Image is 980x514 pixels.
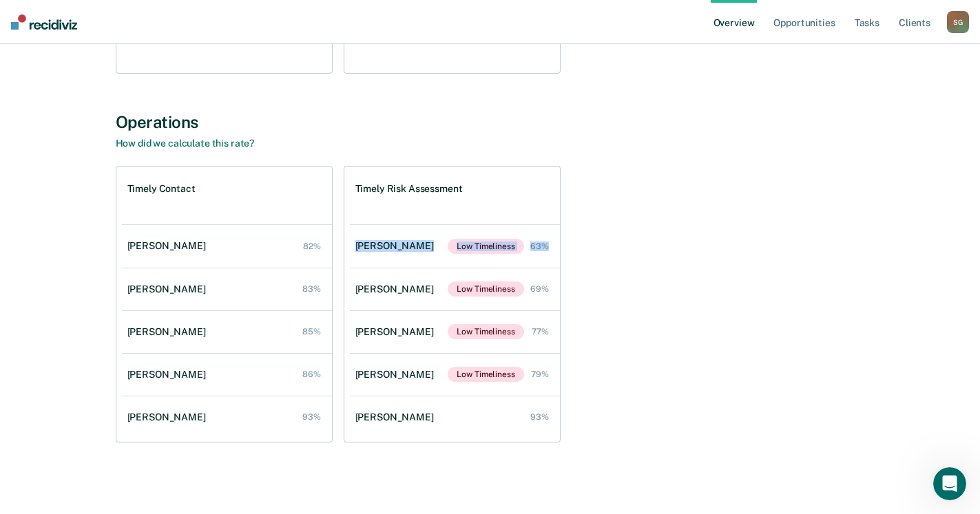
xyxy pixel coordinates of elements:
[448,324,523,339] span: Low Timeliness
[350,268,560,310] a: [PERSON_NAME]Low Timeliness 69%
[355,411,439,423] div: [PERSON_NAME]
[127,240,211,252] div: [PERSON_NAME]
[448,367,523,382] span: Low Timeliness
[532,327,549,336] div: 77%
[355,369,439,381] div: [PERSON_NAME]
[122,398,332,437] a: [PERSON_NAME] 93%
[947,11,969,33] button: SG
[350,353,560,396] a: [PERSON_NAME]Low Timeliness 79%
[350,225,560,268] a: [PERSON_NAME]Low Timeliness 63%
[350,398,560,437] a: [PERSON_NAME] 93%
[355,183,463,195] h1: Timely Risk Assessment
[530,284,549,294] div: 69%
[127,283,211,295] div: [PERSON_NAME]
[448,239,523,254] span: Low Timeliness
[947,11,969,33] div: S G
[350,310,560,353] a: [PERSON_NAME]Low Timeliness 77%
[122,226,332,266] a: [PERSON_NAME] 82%
[302,370,321,379] div: 86%
[531,370,549,379] div: 79%
[127,326,211,338] div: [PERSON_NAME]
[122,270,332,309] a: [PERSON_NAME] 83%
[122,355,332,394] a: [PERSON_NAME] 86%
[116,138,255,149] a: How did we calculate this rate?
[303,242,321,251] div: 82%
[122,312,332,352] a: [PERSON_NAME] 85%
[355,283,439,295] div: [PERSON_NAME]
[116,112,865,132] div: Operations
[355,240,439,252] div: [PERSON_NAME]
[530,412,549,422] div: 93%
[302,412,321,422] div: 93%
[127,183,196,195] h1: Timely Contact
[302,327,321,336] div: 85%
[302,284,321,294] div: 83%
[127,369,211,381] div: [PERSON_NAME]
[127,411,211,423] div: [PERSON_NAME]
[355,326,439,338] div: [PERSON_NAME]
[11,14,77,30] img: Recidiviz
[448,281,523,297] span: Low Timeliness
[530,242,549,251] div: 63%
[933,467,966,500] iframe: Intercom live chat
